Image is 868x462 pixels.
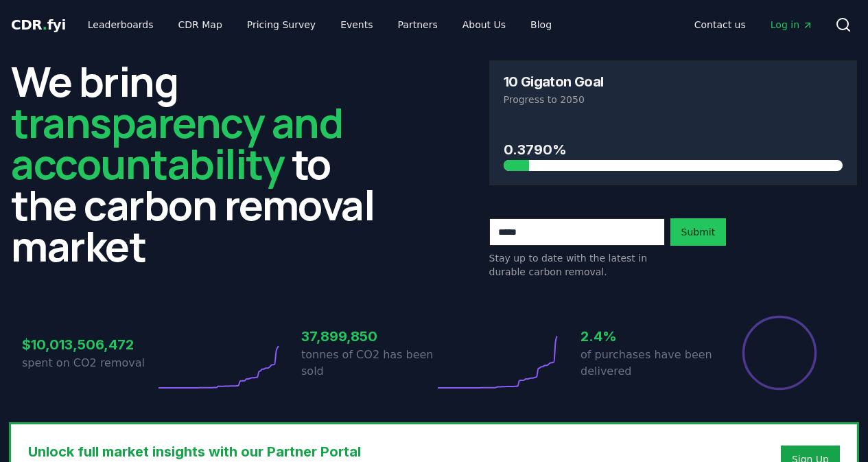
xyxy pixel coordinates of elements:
span: . [43,16,47,33]
span: CDR fyi [11,16,66,33]
p: Stay up to date with the latest in durable carbon removal. [489,251,665,279]
h3: Unlock full market insights with our Partner Portal [28,441,626,462]
h3: 37,899,850 [301,326,434,347]
div: Percentage of sales delivered [741,314,818,391]
nav: Main [77,12,563,37]
h3: 10 Gigaton Goal [504,75,604,89]
p: of purchases have been delivered [580,347,714,380]
span: transparency and accountability [11,94,342,192]
a: Contact us [683,12,757,37]
h2: We bring to the carbon removal market [11,60,379,266]
a: CDR Map [167,12,233,37]
a: Log in [760,12,824,37]
button: Submit [670,218,727,246]
p: tonnes of CO2 has been sold [301,347,434,380]
p: Progress to 2050 [504,93,843,106]
a: CDR.fyi [11,15,66,34]
a: Events [329,12,384,37]
p: spent on CO2 removal [22,355,155,371]
a: About Us [451,12,517,37]
a: Partners [387,12,449,37]
h3: 0.3790% [504,139,843,160]
nav: Main [683,12,824,37]
a: Leaderboards [77,12,165,37]
h3: $10,013,506,472 [22,334,155,355]
h3: 2.4% [580,326,714,347]
span: Log in [771,18,813,32]
a: Blog [519,12,563,37]
a: Pricing Survey [236,12,327,37]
